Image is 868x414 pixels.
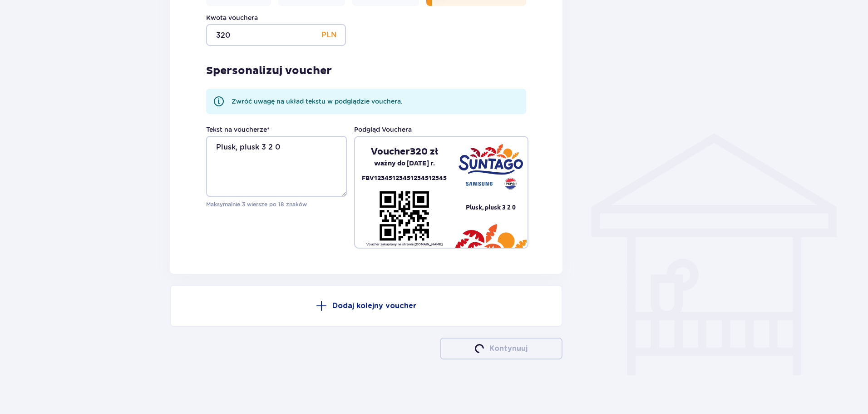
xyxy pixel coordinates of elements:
textarea: Plusk, plusk 3 2 0 [206,136,347,197]
p: FBV12345123451234512345 [362,173,447,184]
p: Voucher zakupiony na stronie [DOMAIN_NAME] [366,242,443,247]
p: Kontynuuj [489,344,528,354]
p: Dodaj kolejny voucher [332,301,416,311]
pre: Plusk, plusk 3 2 0 [454,203,528,212]
p: PLN [321,24,337,46]
label: Kwota vouchera [206,13,258,22]
p: ważny do [DATE] r. [374,158,435,170]
p: Maksymalnie 3 wiersze po 18 znaków [206,200,347,209]
button: Dodaj kolejny voucher [170,285,562,327]
p: Zwróć uwagę na układ tekstu w podglądzie vouchera. [232,97,403,106]
p: Podgląd Vouchera [354,125,412,134]
button: loaderKontynuuj [440,338,562,359]
img: Suntago - Samsung - Pepsi [459,144,523,190]
label: Tekst na voucherze * [206,125,270,134]
img: loader [473,343,485,354]
p: Voucher 320 zł [371,146,438,158]
p: Spersonalizuj voucher [206,64,332,78]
